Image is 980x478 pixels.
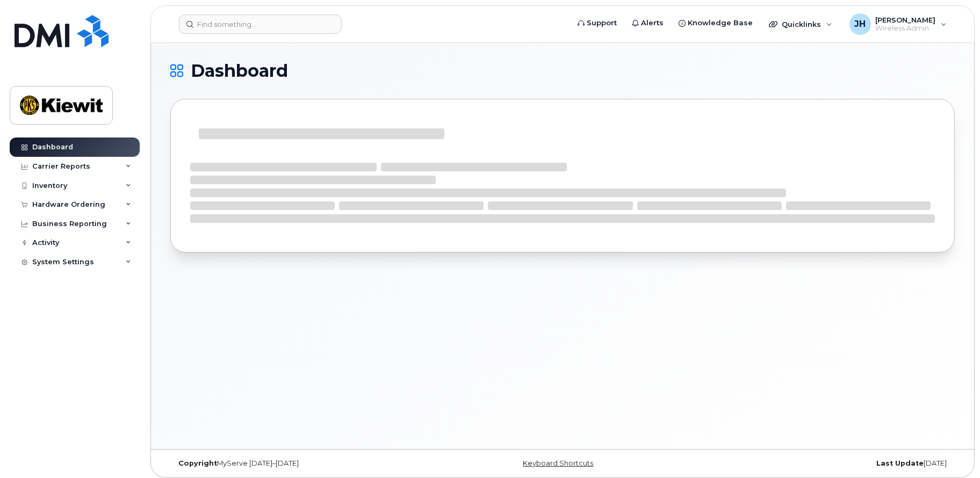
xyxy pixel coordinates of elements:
[693,459,955,468] div: [DATE]
[170,459,432,468] div: MyServe [DATE]–[DATE]
[876,459,924,467] strong: Last Update
[191,63,288,79] span: Dashboard
[523,459,593,467] a: Keyboard Shortcuts
[178,459,217,467] strong: Copyright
